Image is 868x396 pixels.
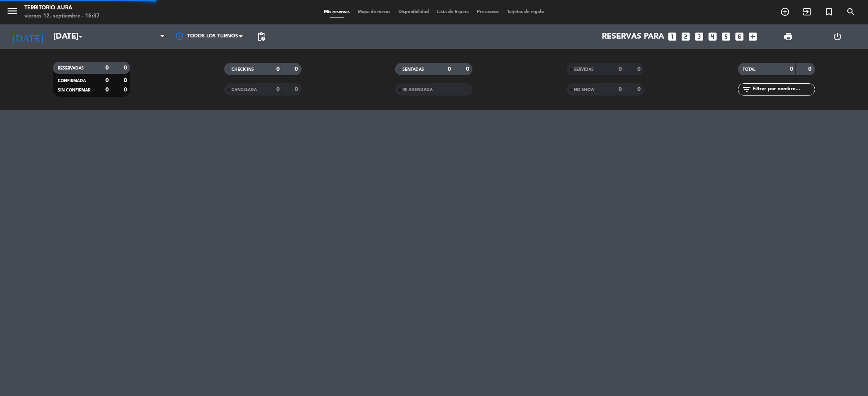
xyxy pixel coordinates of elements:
[694,31,704,42] i: looks_3
[24,4,100,12] div: TERRITORIO AURA
[58,88,90,92] span: SIN CONFIRMAR
[295,87,300,92] strong: 0
[707,31,718,42] i: looks_4
[824,7,834,17] i: turned_in_not
[637,87,642,92] strong: 0
[466,66,471,72] strong: 0
[105,78,109,83] strong: 0
[6,5,18,17] i: menu
[833,32,842,41] i: power_settings_new
[846,7,856,17] i: search
[433,10,473,14] span: Lista de Espera
[602,32,664,41] span: Reservas para
[295,66,300,72] strong: 0
[667,31,678,42] i: looks_one
[752,85,815,94] input: Filtrar por nombre...
[742,85,752,94] i: filter_list
[394,10,433,14] span: Disponibilidad
[808,66,813,72] strong: 0
[813,24,862,49] div: LOG OUT
[748,31,758,42] i: add_box
[743,67,755,72] span: TOTAL
[574,88,595,92] span: NO SHOW
[58,79,86,83] span: CONFIRMADA
[76,32,85,41] i: arrow_drop_down
[320,10,354,14] span: Mis reservas
[6,28,49,46] i: [DATE]
[58,66,84,70] span: RESERVADAS
[276,66,280,72] strong: 0
[256,32,266,41] span: pending_actions
[619,66,622,72] strong: 0
[232,88,257,92] span: CANCELADA
[276,87,280,92] strong: 0
[780,7,790,17] i: add_circle_outline
[619,87,622,92] strong: 0
[402,67,424,72] span: SENTADAS
[680,31,691,42] i: looks_two
[124,78,129,83] strong: 0
[124,65,129,71] strong: 0
[24,12,100,20] div: viernes 12. septiembre - 16:37
[6,5,18,20] button: menu
[354,10,394,14] span: Mapa de mesas
[734,31,745,42] i: looks_6
[402,88,433,92] span: RE AGENDADA
[574,67,594,72] span: SERVIDAS
[802,7,812,17] i: exit_to_app
[503,10,548,14] span: Tarjetas de regalo
[790,66,793,72] strong: 0
[448,66,451,72] strong: 0
[124,87,129,93] strong: 0
[232,67,254,72] span: CHECK INS
[783,32,793,41] span: print
[473,10,503,14] span: Pre-acceso
[721,31,731,42] i: looks_5
[637,66,642,72] strong: 0
[105,87,109,93] strong: 0
[105,65,109,71] strong: 0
